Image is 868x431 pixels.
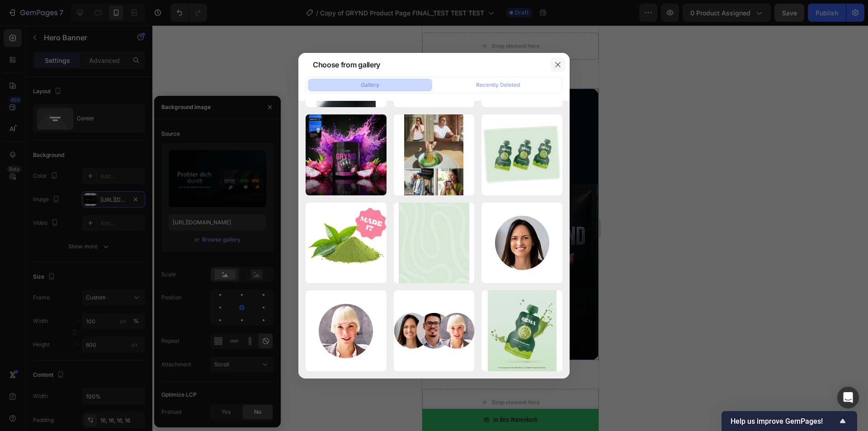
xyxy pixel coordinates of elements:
img: image [404,114,463,195]
div: Open Intercom Messenger [837,387,859,408]
button: Show survey - Help us improve GemPages! [731,416,848,426]
img: image [481,125,562,184]
div: In den Warenkorb [71,389,115,400]
button: Gallery [308,79,432,91]
img: image [306,207,387,279]
button: <p>Jetzt kaufen</p> [62,188,115,210]
div: Choose from gallery [313,59,380,70]
div: Drop element here [70,374,118,381]
div: Recently Deleted [476,81,520,89]
div: Drop element here [70,17,118,24]
button: Recently Deleted [436,79,560,91]
div: Gallery [361,81,379,89]
span: Help us improve GemPages! [731,417,837,426]
img: image [399,203,469,284]
img: image [495,216,549,270]
img: image [306,114,387,195]
img: image [488,290,557,371]
div: Hero Banner [11,51,47,59]
img: image [394,313,475,349]
img: image [319,304,373,358]
p: Jetzt kaufen [73,193,104,204]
